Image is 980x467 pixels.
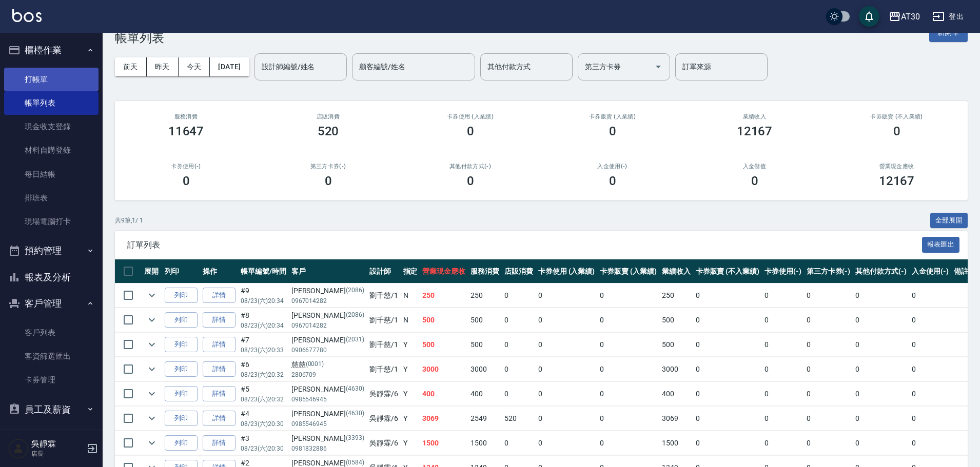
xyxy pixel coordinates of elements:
td: 0 [853,308,909,332]
td: 3000 [420,357,468,381]
a: 客戶列表 [4,321,99,344]
td: 0 [909,431,951,455]
h2: 第三方卡券(-) [269,163,387,170]
p: (4630) [346,409,364,419]
button: 櫃檯作業 [4,37,99,64]
h3: 0 [751,174,758,188]
td: 3069 [420,407,468,431]
a: 詳情 [203,337,236,353]
a: 現金收支登錄 [4,115,99,138]
td: 0 [536,308,598,332]
th: 卡券使用(-) [762,259,804,283]
a: 客資篩選匯出 [4,344,99,368]
td: #8 [238,308,289,332]
td: 0 [536,333,598,357]
th: 卡券販賣 (入業績) [597,259,659,283]
button: expand row [144,435,160,451]
td: 0 [597,357,659,381]
td: 3069 [659,407,693,431]
a: 排班表 [4,186,99,210]
h2: 卡券使用(-) [127,163,245,170]
div: [PERSON_NAME] [291,310,364,321]
td: 3000 [659,357,693,381]
th: 其他付款方式(-) [853,259,909,283]
button: 列印 [165,411,198,427]
td: 400 [659,382,693,406]
button: 員工及薪資 [4,396,99,423]
th: 卡券使用 (入業績) [536,259,598,283]
td: 0 [693,333,762,357]
td: 0 [502,382,536,406]
a: 詳情 [203,361,236,377]
a: 打帳單 [4,68,99,91]
td: 0 [502,333,536,357]
td: 0 [909,382,951,406]
button: 商品管理 [4,422,99,449]
td: #9 [238,283,289,308]
td: 0 [909,333,951,357]
button: 今天 [179,57,210,76]
button: 列印 [165,361,198,377]
p: 0906677780 [291,346,364,355]
td: 0 [853,357,909,381]
td: 500 [659,333,693,357]
td: 1500 [420,431,468,455]
td: 0 [853,407,909,431]
td: 500 [420,333,468,357]
p: (2086) [346,286,364,296]
h3: 帳單列表 [115,31,164,45]
button: 列印 [165,288,198,303]
h2: 店販消費 [269,113,387,120]
h3: 12167 [879,174,915,188]
td: 吳靜霖 /6 [367,431,401,455]
th: 備註 [951,259,971,283]
h5: 吳靜霖 [31,439,84,449]
h3: 0 [183,174,190,188]
td: 2549 [468,407,502,431]
h2: 卡券使用 (入業績) [411,113,529,120]
td: 0 [853,333,909,357]
th: 第三方卡券(-) [804,259,853,283]
a: 詳情 [203,411,236,427]
h2: 入金使用(-) [554,163,671,170]
h3: 520 [318,124,339,138]
p: 08/23 (六) 20:32 [241,395,286,404]
td: Y [401,431,420,455]
td: Y [401,333,420,357]
p: 0985546945 [291,395,364,404]
td: 0 [762,357,804,381]
p: 共 9 筆, 1 / 1 [115,216,143,225]
td: 0 [804,431,853,455]
td: 520 [502,407,536,431]
button: 昨天 [147,57,179,76]
p: 08/23 (六) 20:33 [241,346,286,355]
td: 0 [536,283,598,308]
h3: 12167 [737,124,773,138]
td: 0 [762,431,804,455]
h2: 其他付款方式(-) [411,163,529,170]
button: expand row [144,411,160,426]
button: [DATE] [210,57,249,76]
td: 250 [468,283,502,308]
td: 0 [909,407,951,431]
td: 0 [597,407,659,431]
td: 250 [420,283,468,308]
td: #3 [238,431,289,455]
td: 0 [502,431,536,455]
td: 0 [536,357,598,381]
td: 吳靜霖 /6 [367,382,401,406]
td: 500 [468,308,502,332]
td: 0 [536,382,598,406]
th: 營業現金應收 [420,259,468,283]
th: 操作 [200,259,238,283]
th: 業績收入 [659,259,693,283]
h2: 卡券販賣 (不入業績) [838,113,955,120]
a: 現場電腦打卡 [4,210,99,233]
div: [PERSON_NAME] [291,286,364,296]
h3: 0 [467,174,474,188]
div: AT30 [901,10,920,23]
td: 0 [804,357,853,381]
td: 0 [909,283,951,308]
button: 登出 [928,7,968,26]
div: [PERSON_NAME] [291,384,364,395]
